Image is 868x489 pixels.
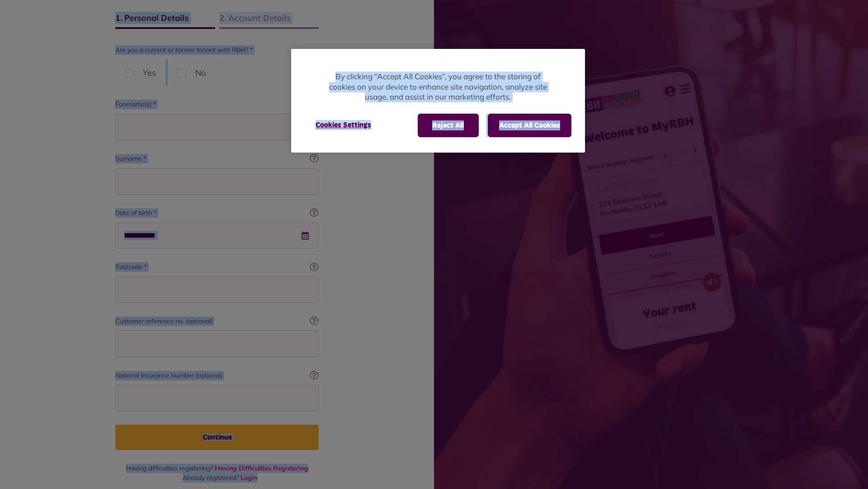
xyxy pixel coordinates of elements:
button: Cookies Settings [305,114,382,136]
button: Reject All [418,114,479,137]
button: Accept All Cookies [488,114,571,137]
div: Cookie banner [291,49,585,153]
div: Privacy [291,49,585,153]
p: By clicking “Accept All Cookies”, you agree to the storing of cookies on your device to enhance s... [327,72,549,102]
